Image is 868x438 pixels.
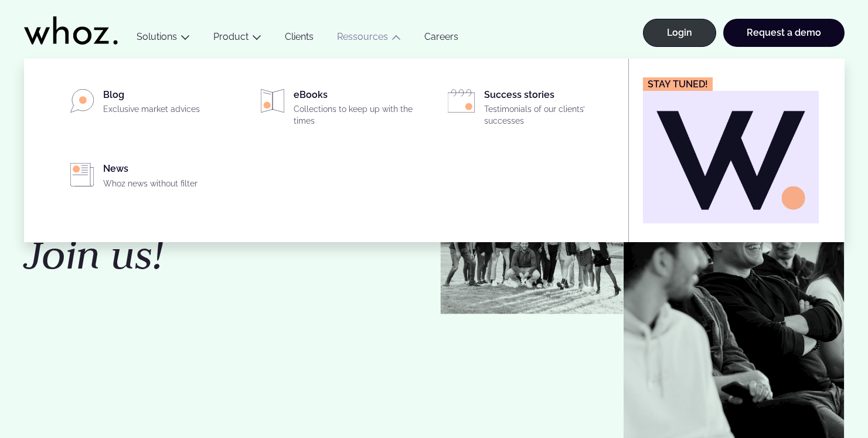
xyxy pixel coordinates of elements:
[213,31,249,42] a: Product
[484,104,614,127] p: Testimonials of our clients’ successes
[325,31,413,47] button: Ressources
[24,229,164,280] em: Join us!
[103,104,233,116] p: Exclusive market advices
[24,165,428,275] h1: Ready to take your career to new heights?
[723,19,845,47] a: Request a demo
[273,31,325,47] a: Clients
[57,89,233,120] a: BlogExclusive market advices
[438,89,614,131] a: Success storiesTestimonials of our clients’ successes
[247,89,424,131] a: eBooksCollections to keep up with the times
[448,89,475,113] img: PICTO_EVENEMENTS.svg
[643,19,716,47] a: Login
[70,89,94,113] img: PICTO_BLOG.svg
[103,163,233,193] div: News
[294,89,424,131] div: eBooks
[413,31,470,47] a: Careers
[103,178,233,190] p: Whoz news without filter
[70,163,94,186] img: PICTO_PRESSE-ET-ACTUALITE-1.svg
[294,104,424,127] p: Collections to keep up with the times
[57,163,233,193] a: NewsWhoz news without filter
[125,31,202,47] button: Solutions
[261,89,284,113] img: PICTO_LIVRES.svg
[484,89,614,131] div: Success stories
[440,158,624,314] img: Whozzies-Team-Revenue
[643,77,713,91] figcaption: Stay tuned!
[103,89,233,120] div: Blog
[202,31,273,47] button: Product
[643,77,819,223] a: Stay tuned!
[337,31,388,42] a: Ressources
